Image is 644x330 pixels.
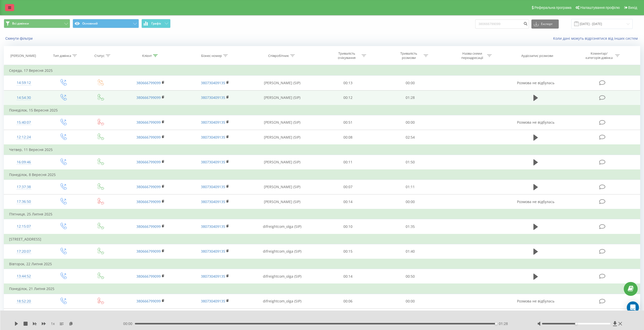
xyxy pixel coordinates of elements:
[10,54,36,58] div: [PERSON_NAME]
[580,6,620,10] span: Налаштування профілю
[9,132,39,142] div: 12:12:24
[247,309,317,323] td: difreightcom_olga (SIP)
[317,294,379,309] td: 00:06
[317,90,379,105] td: 00:12
[247,294,317,309] td: difreightcom_olga (SIP)
[379,180,441,194] td: 01:11
[247,269,317,284] td: difreightcom_olga (SIP)
[379,194,441,209] td: 00:00
[379,76,441,90] td: 00:00
[9,222,39,231] div: 12:15:07
[517,120,554,125] span: Розмова не відбулась
[553,36,640,41] a: Коли дані можуть відрізнятися вiд інших систем
[201,224,225,229] a: 380730409135
[627,301,639,314] div: Open Intercom Messenger
[475,19,529,29] input: Пошук за номером
[379,219,441,234] td: 01:35
[136,135,161,140] a: 380666799099
[136,274,161,279] a: 380666799099
[201,120,225,125] a: 380730409135
[379,269,441,284] td: 00:50
[201,199,225,204] a: 380730409135
[517,299,554,303] span: Розмова не відбулась
[247,244,317,259] td: difreightcom_olga (SIP)
[575,323,577,325] div: Accessibility label
[317,180,379,194] td: 00:07
[201,299,225,303] a: 380730409135
[9,157,39,167] div: 16:09:46
[517,199,554,204] span: Розмова не відбулась
[268,54,289,58] div: Співробітник
[141,19,171,28] button: Графік
[136,95,161,100] a: 380666799099
[12,21,29,26] span: Всі дзвінки
[4,234,640,244] td: [STREET_ADDRESS]
[9,197,39,207] div: 17:36:50
[379,130,441,145] td: 02:54
[379,244,441,259] td: 01:40
[136,199,161,204] a: 380666799099
[317,130,379,145] td: 00:08
[459,51,486,60] div: Назва схеми переадресації
[136,160,161,164] a: 380666799099
[379,90,441,105] td: 01:28
[395,51,422,60] div: Тривалість розмови
[531,19,559,29] button: Експорт
[4,145,640,155] td: Четвер, 11 Вересня 2025
[499,321,508,326] span: 01:28
[317,194,379,209] td: 00:14
[247,219,317,234] td: difreightcom_olga (SIP)
[201,80,225,85] a: 380730409135
[136,184,161,189] a: 380666799099
[9,182,39,192] div: 17:37:38
[247,76,317,90] td: [PERSON_NAME] (SIP)
[317,76,379,90] td: 00:13
[9,78,39,88] div: 14:59:12
[247,194,317,209] td: [PERSON_NAME] (SIP)
[317,155,379,170] td: 00:11
[136,299,161,303] a: 380666799099
[4,259,640,269] td: Вівторок, 22 Липня 2025
[247,90,317,105] td: [PERSON_NAME] (SIP)
[53,54,71,58] div: Тип дзвінка
[136,120,161,125] a: 380666799099
[201,274,225,279] a: 380730409135
[584,51,614,60] div: Коментар/категорія дзвінка
[4,209,640,219] td: П’ятниця, 25 Липня 2025
[379,155,441,170] td: 01:50
[379,309,441,323] td: 00:00
[247,130,317,145] td: [PERSON_NAME] (SIP)
[4,36,35,41] button: Скинути фільтри
[9,93,39,103] div: 14:54:30
[4,105,640,115] td: Понеділок, 15 Вересня 2025
[521,54,553,58] div: Аудіозапис розмови
[317,309,379,323] td: 00:31
[317,115,379,130] td: 00:51
[136,224,161,229] a: 380666799099
[379,115,441,130] td: 00:00
[123,321,135,326] span: 00:00
[247,155,317,170] td: [PERSON_NAME] (SIP)
[142,54,152,58] div: Клієнт
[201,160,225,164] a: 380730409135
[9,271,39,281] div: 13:44:52
[136,249,161,254] a: 380666799099
[201,95,225,100] a: 380730409135
[94,54,105,58] div: Статус
[4,65,640,76] td: Середа, 17 Вересня 2025
[51,321,55,326] span: 1 x
[247,180,317,194] td: [PERSON_NAME] (SIP)
[201,184,225,189] a: 380730409135
[201,249,225,254] a: 380730409135
[9,296,39,306] div: 18:52:20
[247,115,317,130] td: [PERSON_NAME] (SIP)
[9,247,39,256] div: 17:20:07
[317,244,379,259] td: 00:15
[317,269,379,284] td: 00:14
[136,80,161,85] a: 380666799099
[4,19,70,28] button: Всі дзвінки
[534,6,572,10] span: Реферальна програма
[628,6,637,10] span: Вихід
[201,135,225,140] a: 380730409135
[4,170,640,180] td: Понеділок, 8 Вересня 2025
